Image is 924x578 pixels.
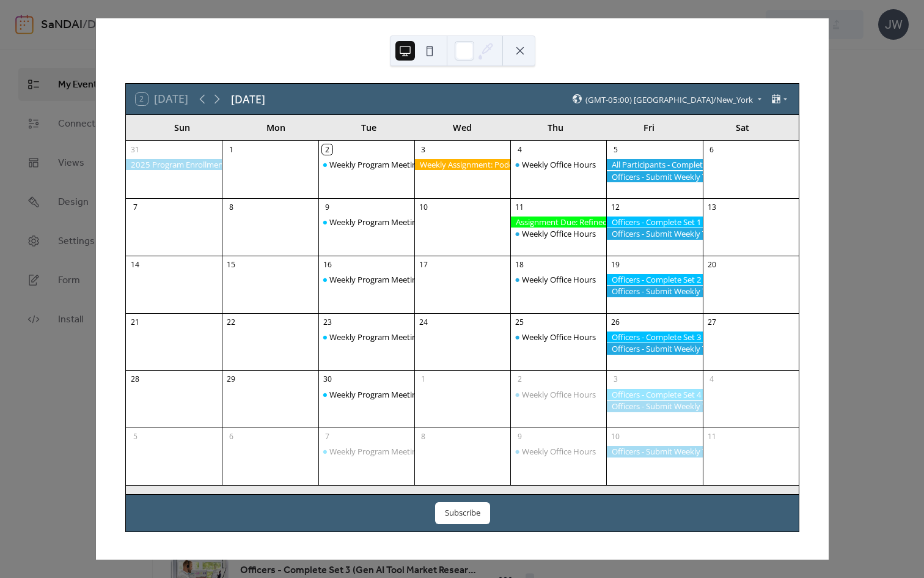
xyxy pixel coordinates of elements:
div: 11 [515,202,525,212]
div: 28 [130,374,141,385]
div: 22 [226,317,237,327]
div: 4 [515,144,525,155]
div: 25 [515,317,525,327]
div: Weekly Program Meetings [318,159,414,170]
div: Weekly Program Meetings [318,274,414,285]
div: Officers - Submit Weekly Time Sheet [606,446,702,457]
div: Officers - Complete Set 4 (Gen AI Tool Market Research Micro-job) [606,389,702,400]
div: 26 [610,317,621,327]
div: Weekly Program Meetings [329,274,425,285]
div: 31 [130,144,141,155]
div: Tue [322,115,416,140]
div: Weekly Office Hours [510,446,606,457]
div: 21 [130,317,141,327]
div: Officers - Submit Weekly Time Sheet [606,286,702,297]
div: Sun [136,115,229,140]
div: 6 [226,432,237,442]
div: Weekly Office Hours [510,389,606,400]
div: 29 [226,374,237,385]
div: Weekly Office Hours [510,228,606,239]
div: 16 [322,259,332,270]
div: Weekly Office Hours [522,274,596,285]
div: 20 [706,259,717,270]
div: Mon [229,115,323,140]
div: 4 [706,374,717,385]
div: 3 [418,144,428,155]
div: Weekly Program Meetings [329,159,425,170]
div: Weekly Office Hours [510,159,606,170]
div: 7 [322,432,332,442]
div: 1 [226,144,237,155]
div: Wed [416,115,509,140]
div: Officers - Submit Weekly Time Sheet [606,171,702,182]
div: 11 [706,432,717,442]
div: Officers - Complete Set 2 (Gen AI Tool Market Research Micro-job) [606,274,702,285]
div: Weekly Program Meetings [329,332,425,343]
div: Weekly Program Meetings [318,446,414,457]
div: 10 [418,202,428,212]
div: Officers - Submit Weekly Time Sheet [606,228,702,239]
div: 2 [322,144,332,155]
div: Officers - Submit Weekly Time Sheet [606,401,702,412]
div: 5 [610,144,621,155]
div: 19 [610,259,621,270]
div: Weekly Program Meetings [329,446,425,457]
div: All Participants - Complete Program Assessment Exam [606,159,702,170]
div: Weekly Program Meetings [318,389,414,400]
div: 18 [515,259,525,270]
div: 2025 Program Enrollment Period [126,159,222,170]
div: 23 [322,317,332,327]
div: Weekly Program Meetings [318,332,414,343]
div: 1 [418,374,428,385]
div: Thu [509,115,603,140]
div: 30 [322,374,332,385]
div: Weekly Office Hours [522,228,596,239]
div: Weekly Program Meetings [329,389,425,400]
span: (GMT-05:00) [GEOGRAPHIC_DATA]/New_York [585,95,753,103]
div: 3 [610,374,621,385]
div: Weekly Office Hours [522,389,596,400]
div: [DATE] [231,91,265,107]
div: Assignment Due: Refined LinkedIn Account [510,217,606,228]
div: 12 [610,202,621,212]
div: Fri [603,115,696,140]
div: 24 [418,317,428,327]
div: 9 [322,202,332,212]
div: 8 [418,432,428,442]
div: Weekly Office Hours [522,332,596,343]
div: 13 [706,202,717,212]
div: Weekly Office Hours [510,332,606,343]
div: 17 [418,259,428,270]
div: 27 [706,317,717,327]
div: Weekly Program Meetings [318,217,414,228]
div: 2 [515,374,525,385]
div: Weekly Office Hours [510,274,606,285]
div: 15 [226,259,237,270]
div: 7 [130,202,141,212]
div: 8 [226,202,237,212]
div: 5 [130,432,141,442]
button: Subscribe [435,502,490,524]
div: Weekly Program Meetings [329,217,425,228]
div: Sat [695,115,789,140]
div: 6 [706,144,717,155]
div: 9 [515,432,525,442]
div: Weekly Office Hours [522,446,596,457]
div: 14 [130,259,141,270]
div: 10 [610,432,621,442]
div: Officers - Complete Set 1 (Gen AI Tool Market Research Micro-job) [606,217,702,228]
div: Weekly Office Hours [522,159,596,170]
div: Weekly Assignment: Podcast Rating [414,159,510,170]
div: Officers - Submit Weekly Time Sheet [606,343,702,354]
div: Officers - Complete Set 3 (Gen AI Tool Market Research Micro-job) [606,332,702,343]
